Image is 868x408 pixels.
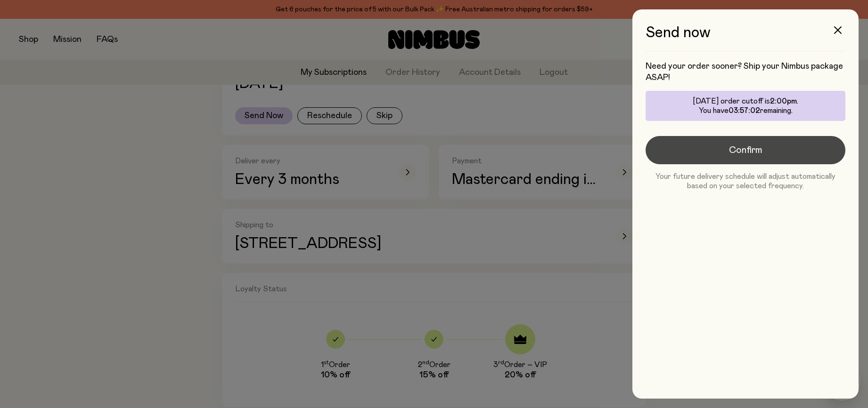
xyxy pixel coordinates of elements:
span: 2:00pm [770,97,797,105]
p: Need your order sooner? Ship your Nimbus package ASAP! [646,61,845,83]
h3: Send now [646,24,845,51]
span: Confirm [729,144,762,157]
p: Your future delivery schedule will adjust automatically based on your selected frequency. [646,172,845,191]
button: Confirm [646,136,845,164]
span: 03:57:02 [729,107,760,114]
p: [DATE] order cutoff is . You have remaining. [651,96,840,115]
